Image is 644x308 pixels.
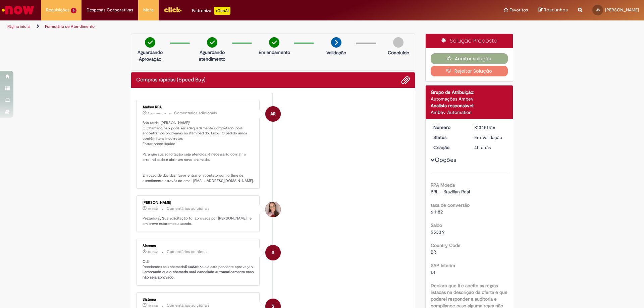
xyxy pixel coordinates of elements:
div: Analista responsável: [431,102,508,109]
p: +GenAi [214,7,230,15]
p: Concluído [388,49,409,56]
span: Rascunhos [544,7,568,13]
div: Ambev RPA [143,105,254,109]
div: Sistema [143,244,254,248]
img: check-circle-green.png [269,37,279,48]
img: img-circle-grey.png [393,37,404,48]
span: Requisições [46,7,69,13]
div: Padroniza [192,7,230,15]
button: Aceitar solução [431,53,508,64]
b: taxa de conversão [431,202,470,208]
span: S [272,245,274,261]
span: [PERSON_NAME] [605,7,639,13]
img: check-circle-green.png [145,37,155,48]
div: R13451516 [474,124,505,131]
img: check-circle-green.png [207,37,217,48]
div: 27/08/2025 10:34:12 [474,144,505,151]
button: Adicionar anexos [401,76,410,84]
b: Lembrando que o chamado será cancelado automaticamente caso não seja aprovado. [143,269,255,280]
button: Rejeitar Solução [431,66,508,76]
div: Solução Proposta [426,34,513,48]
img: ServiceNow [1,3,35,17]
span: 4h atrás [148,304,158,308]
div: Em Validação [474,134,505,141]
span: Despesas Corporativas [87,7,133,13]
a: Formulário de Atendimento [45,24,95,29]
p: Olá! Recebemos seu chamado e ele esta pendente aprovação. [143,259,254,280]
div: Automações Ambev [431,96,508,102]
time: 27/08/2025 10:34:20 [148,304,158,308]
span: 4h atrás [148,250,158,254]
span: 6.1182 [431,209,443,215]
div: Grupo de Atribuição: [431,89,508,96]
h2: Compras rápidas (Speed Buy) Histórico de tíquete [136,77,206,83]
b: RPA Moeda [431,182,455,188]
span: AR [270,106,276,122]
ul: Trilhas de página [5,20,424,33]
span: s4 [431,269,435,275]
time: 27/08/2025 10:38:15 [148,207,158,211]
p: Aguardando Aprovação [134,49,166,62]
span: 6 [71,8,76,13]
div: System [265,245,281,260]
p: Prezado(a), Sua solicitação foi aprovada por [PERSON_NAME] , e em breve estaremos atuando. [143,216,254,226]
time: 27/08/2025 10:34:24 [148,250,158,254]
small: Comentários adicionais [174,110,217,116]
time: 27/08/2025 10:34:12 [474,144,491,150]
div: Sistema [143,298,254,302]
span: BRL - Brazilian Real [431,189,470,195]
span: More [143,7,154,13]
b: Country Code [431,242,461,248]
small: Comentários adicionais [167,206,210,211]
p: Em andamento [259,49,290,56]
dt: Status [428,134,470,141]
dt: Número [428,124,470,131]
span: Agora mesmo [148,111,166,115]
a: Rascunhos [538,7,568,13]
span: BR [431,249,436,255]
p: Validação [326,49,346,56]
img: click_logo_yellow_360x200.png [164,5,182,15]
span: 4h atrás [148,207,158,211]
p: Aguardando atendimento [196,49,228,62]
div: Ambev RPA [265,106,281,122]
b: R13451516 [185,264,202,269]
time: 27/08/2025 14:11:48 [148,111,166,115]
p: Boa tarde, [PERSON_NAME]! O Chamado não pôde ser adequadamente completado, pois encontramos probl... [143,120,254,183]
b: SAP Interim [431,262,455,268]
small: Comentários adicionais [167,249,210,255]
span: JS [596,8,600,12]
div: Ambev Automation [431,109,508,116]
div: Eduarda Duz Lira [265,202,281,217]
img: arrow-next.png [331,37,341,48]
b: Saldo [431,222,442,228]
span: 5533.9 [431,229,445,235]
span: 4h atrás [474,144,491,150]
a: Página inicial [7,24,31,29]
dt: Criação [428,144,470,151]
span: Favoritos [509,7,528,13]
div: [PERSON_NAME] [143,201,254,205]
